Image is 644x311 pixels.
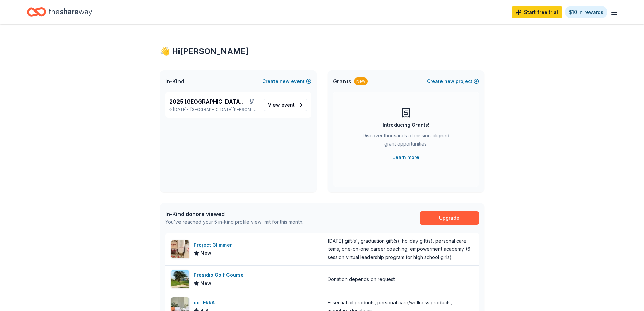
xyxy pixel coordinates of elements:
[171,240,189,258] img: Image for Project Glimmer
[165,210,303,218] div: In-Kind donors viewed
[280,77,290,85] span: new
[333,77,351,85] span: Grants
[262,77,311,85] button: Createnewevent
[565,6,607,18] a: $10 in rewards
[354,77,368,85] div: New
[200,249,211,257] span: New
[268,101,295,109] span: View
[165,77,184,85] span: In-Kind
[360,132,452,151] div: Discover thousands of mission-aligned grant opportunities.
[512,6,562,18] a: Start free trial
[165,218,303,226] div: You've reached your 5 in-kind profile view limit for this month.
[281,102,295,108] span: event
[160,46,484,57] div: 👋 Hi [PERSON_NAME]
[383,121,429,129] div: Introducing Grants!
[392,153,419,161] a: Learn more
[194,241,235,249] div: Project Glimmer
[194,298,217,307] div: doTERRA
[328,237,474,261] div: [DATE] gift(s), graduation gift(s), holiday gift(s), personal care items, one-on-one career coach...
[427,77,479,85] button: Createnewproject
[200,279,211,287] span: New
[194,271,246,279] div: Presidio Golf Course
[190,107,258,112] span: [GEOGRAPHIC_DATA][PERSON_NAME], [GEOGRAPHIC_DATA]
[169,107,258,112] p: [DATE] •
[171,270,189,288] img: Image for Presidio Golf Course
[444,77,454,85] span: new
[420,211,479,225] a: Upgrade
[27,4,92,20] a: Home
[169,97,246,106] span: 2025 [GEOGRAPHIC_DATA] Gala
[328,275,395,283] div: Donation depends on request
[264,99,307,111] a: View event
